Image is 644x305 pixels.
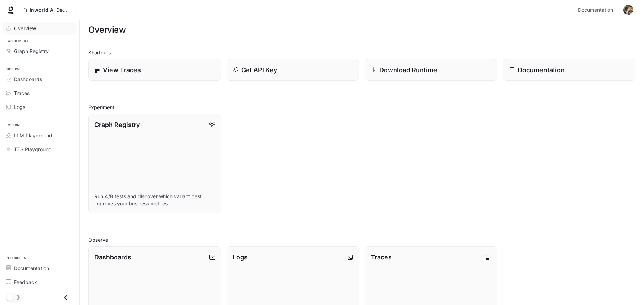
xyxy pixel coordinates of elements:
span: LLM Playground [14,132,52,139]
a: Download Runtime [365,59,497,81]
span: Dashboards [14,75,42,83]
p: View Traces [103,65,141,75]
a: TTS Playground [3,143,76,156]
button: Get API Key [227,59,359,81]
a: Documentation [3,262,76,274]
p: Traces [371,252,392,262]
button: User avatar [621,3,635,17]
span: Overview [14,25,36,32]
a: Logs [3,101,76,113]
a: Overview [3,22,76,35]
span: Traces [14,89,30,97]
p: Download Runtime [379,65,437,75]
span: TTS Playground [14,146,52,153]
p: Logs [233,252,248,262]
a: Documentation [575,3,618,17]
span: Logs [14,103,25,111]
h2: Shortcuts [88,49,635,56]
h2: Experiment [88,104,635,111]
span: Dark mode toggle [6,293,14,301]
span: Feedback [14,278,37,286]
a: Documentation [503,59,636,81]
p: Dashboards [94,252,131,262]
span: Graph Registry [14,47,49,55]
p: Run A/B tests and discover which variant best improves your business metrics [94,193,215,207]
a: Feedback [3,276,76,288]
span: Documentation [578,6,613,15]
button: All workspaces [19,3,80,17]
a: View Traces [88,59,221,81]
a: Graph RegistryRun A/B tests and discover which variant best improves your business metrics [88,114,221,213]
span: Documentation [14,264,49,272]
button: Close drawer [58,290,74,305]
p: Inworld AI Demos [30,7,69,13]
p: Get API Key [241,65,277,75]
h1: Overview [88,23,126,37]
a: Traces [3,87,76,99]
a: Graph Registry [3,45,76,57]
img: User avatar [623,5,633,15]
a: LLM Playground [3,129,76,142]
a: Dashboards [3,73,76,85]
p: Documentation [518,65,565,75]
p: Graph Registry [94,120,140,130]
h2: Observe [88,236,635,243]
